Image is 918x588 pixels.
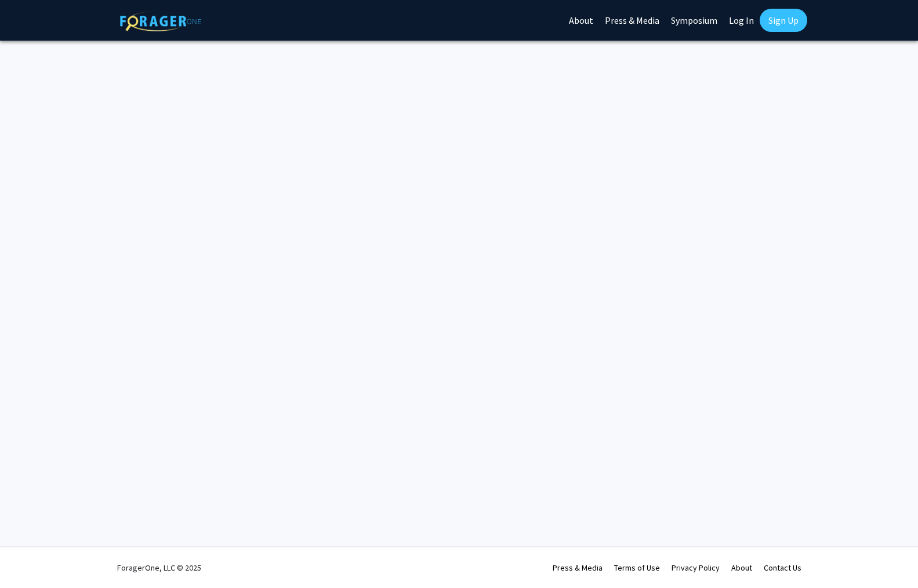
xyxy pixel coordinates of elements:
[553,562,603,573] a: Press & Media
[614,562,660,573] a: Terms of Use
[764,562,801,573] a: Contact Us
[120,11,201,31] img: ForagerOne Logo
[731,562,752,573] a: About
[117,547,201,588] div: ForagerOne, LLC © 2025
[760,9,807,32] a: Sign Up
[672,562,720,573] a: Privacy Policy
